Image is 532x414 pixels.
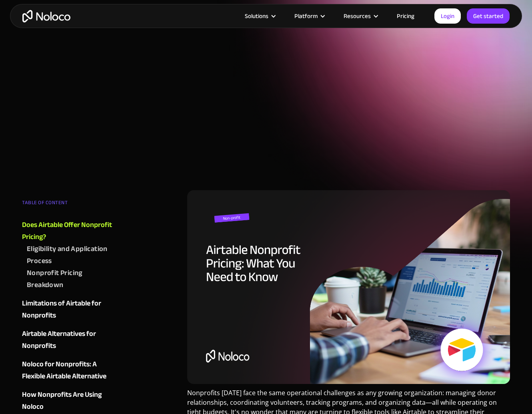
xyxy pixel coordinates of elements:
[22,328,119,352] a: Airtable Alternatives for Nonprofits
[22,358,119,382] a: Noloco for Nonprofits: A Flexible Airtable Alternative
[27,243,119,267] a: Eligibility and Application Process
[22,219,119,243] a: Does Airtable Offer Nonprofit Pricing?
[245,11,268,21] div: Solutions
[334,11,387,21] div: Resources
[22,10,70,22] a: home
[387,11,424,21] a: Pricing
[22,197,119,213] div: TABLE OF CONTENT
[294,11,318,21] div: Platform
[27,267,119,291] a: Nonprofit Pricing Breakdown
[467,8,510,24] a: Get started
[22,389,119,413] a: How Nonprofits Are Using Noloco
[434,8,461,24] a: Login
[22,297,119,322] a: Limitations of Airtable for Nonprofits
[235,11,284,21] div: Solutions
[284,11,334,21] div: Platform
[344,11,371,21] div: Resources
